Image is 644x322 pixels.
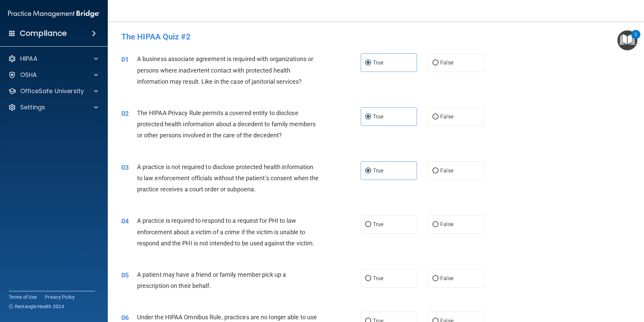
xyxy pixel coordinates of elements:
span: A practice is required to respond to a request for PHI to law enforcement about a victim of a cri... [137,217,315,246]
input: True [365,168,371,173]
span: The HIPAA Privacy Rule permits a covered entity to disclose protected health information about a ... [137,109,316,139]
input: True [365,276,371,281]
a: Settings [8,103,98,111]
input: False [432,60,439,65]
span: A business associate agreement is required with organizations or persons where inadvertent contac... [137,55,313,85]
span: 02 [121,109,129,117]
span: False [440,221,453,227]
a: OfficeSafe University [8,87,98,95]
a: Terms of Use [9,294,37,300]
span: A patient may have a friend or family member pick up a prescription on their behalf. [137,271,286,289]
button: Open Resource Center, 2 new notifications [617,30,637,50]
h4: The HIPAA Quiz #2 [121,32,631,41]
span: 05 [121,271,129,279]
span: True [373,167,383,174]
span: False [440,113,453,120]
input: True [365,60,371,65]
p: OfficeSafe University [20,87,84,95]
span: False [440,275,453,281]
input: True [365,222,371,227]
span: 04 [121,217,129,225]
p: OSHA [20,71,37,79]
span: A practice is not required to disclose protected health information to law enforcement officials ... [137,163,319,193]
a: Privacy Policy [45,294,75,300]
span: Ⓒ Rectangle Health 2024 [9,303,64,310]
input: True [365,114,371,119]
span: True [373,113,383,120]
span: True [373,59,383,66]
h4: Compliance [20,29,67,38]
span: False [440,59,453,66]
span: 06 [121,314,129,322]
img: PMB logo [8,7,100,21]
input: False [432,276,439,281]
a: HIPAA [8,55,98,63]
input: False [432,222,439,227]
div: 2 [635,34,637,43]
span: True [373,221,383,227]
p: HIPAA [20,55,37,63]
span: False [440,167,453,174]
input: False [432,114,439,119]
input: False [432,168,439,173]
p: Settings [20,103,45,111]
span: 03 [121,163,129,171]
span: True [373,275,383,281]
span: 01 [121,55,129,63]
a: OSHA [8,71,98,79]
